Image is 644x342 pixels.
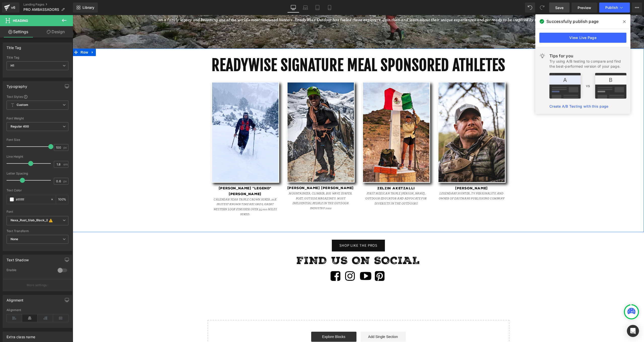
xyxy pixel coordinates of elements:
[13,19,28,23] span: Heading
[299,3,311,13] a: Laptop
[7,229,68,233] div: Text Transform
[16,197,48,202] input: Color
[555,5,563,10] span: Save
[546,18,598,24] span: Successfully publish page
[7,117,68,120] div: Font Weight
[7,210,68,213] div: Font
[56,195,68,204] div: %
[539,53,545,59] img: light.svg
[83,5,94,10] span: Library
[7,33,17,41] span: Row
[37,26,74,37] a: Design
[7,189,68,192] div: Text Color
[3,279,72,291] button: More settings
[324,3,336,13] a: Mobile
[17,33,23,41] a: Expand / Collapse
[578,5,591,10] span: Preview
[11,218,48,223] i: Nexa_Rust_Slab_Black_2
[537,3,547,13] button: Redo
[17,103,28,107] b: Custom
[7,81,27,89] div: Typography
[288,317,333,327] a: Add Single Section
[7,268,53,273] div: Enable
[7,255,29,262] div: Text Shadow
[214,170,282,176] h5: [PERSON_NAME] [PERSON_NAME]
[63,163,68,166] span: em
[7,172,68,175] div: Letter Spacing
[290,176,357,191] h5: FIRST MEXICAN TRIPLE [PERSON_NAME], OUTDOOR EDUCATOR and advocate for Diversity in the Outdoors
[139,40,433,60] strong: READYWISE SIGNATURE MEAL SPONSORED ATHLETES
[7,138,68,142] div: Font Size
[549,104,608,108] a: Create A/B Testing with this page
[238,317,284,327] a: Explore Blocks
[63,146,68,149] span: px
[11,124,29,128] b: Regular 400
[7,308,68,312] div: Alignment
[63,180,68,183] span: px
[139,182,207,202] h5: Calendar Year Triple Crown Hiker, 20x Fastest Known Time records, Great western Loop Finisher ove...
[290,170,357,176] h5: ZELZIN AKETZALLI
[11,237,18,241] b: None
[259,225,312,236] a: SHOP LIKE THE PROS
[7,43,21,50] div: Title Tag
[525,3,535,13] button: Undo
[599,3,630,13] button: Publish
[23,8,59,12] span: PRO AMBASSADORS
[7,95,68,99] div: Text Styles
[311,3,324,13] a: Tablet
[27,283,47,287] p: More settings
[214,176,282,196] h5: Mountaineer, Climber, Big Wave Surfer, POET, Outside Magazine's most influential people in the Ou...
[139,170,207,182] h5: [PERSON_NAME] "Legend" [PERSON_NAME]
[365,170,433,176] h5: [PERSON_NAME]
[2,3,19,13] a: v6
[7,332,35,339] div: Extra class name
[572,3,597,13] a: Preview
[549,53,626,59] div: Tips for you
[365,176,433,186] h5: LEgendary Hunter, TV PERSONALITY, and Owner of EASTMANS PUBLISHING COMPANY
[10,4,16,11] div: v6
[73,3,98,13] a: New Library
[11,64,14,67] b: H1
[23,3,73,7] a: Landing Pages
[605,6,618,10] span: Publish
[287,3,299,13] a: Desktop
[7,155,68,158] div: Line Height
[7,295,24,302] div: Alignment
[549,59,626,69] div: Try using A/B testing to compare and find the best-performed version of your page.
[632,3,642,13] button: More
[627,325,639,337] div: Open Intercom Messenger
[7,56,68,59] div: Title Tag
[539,33,626,43] a: View Live Page
[549,73,626,99] img: tip.png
